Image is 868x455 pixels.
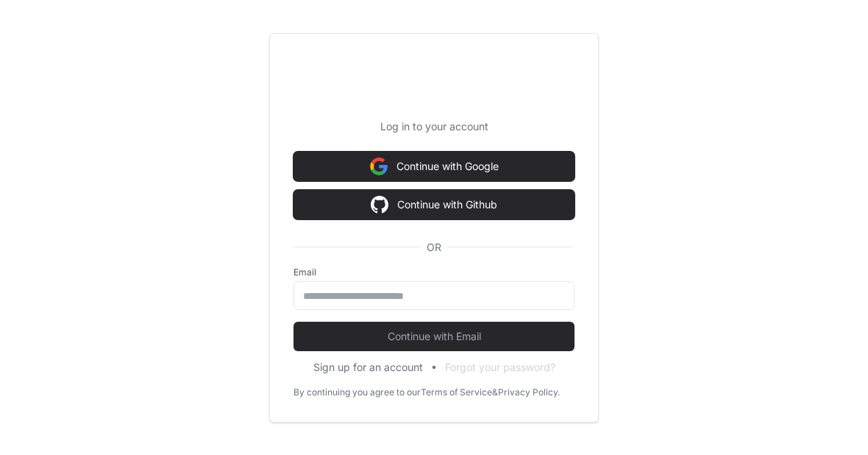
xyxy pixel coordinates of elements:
[294,152,574,181] button: Continue with Google
[445,360,555,375] button: Forgot your password?
[294,322,574,351] button: Continue with Email
[294,329,574,344] span: Continue with Email
[492,387,498,398] div: &
[421,387,492,398] a: Terms of Service
[370,152,388,181] img: Sign in with google
[294,387,421,398] div: By continuing you agree to our
[498,387,560,398] a: Privacy Policy.
[313,360,423,375] button: Sign up for an account
[421,240,447,255] span: OR
[371,190,388,219] img: Sign in with google
[294,190,574,219] button: Continue with Github
[294,267,574,278] label: Email
[294,119,574,134] p: Log in to your account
